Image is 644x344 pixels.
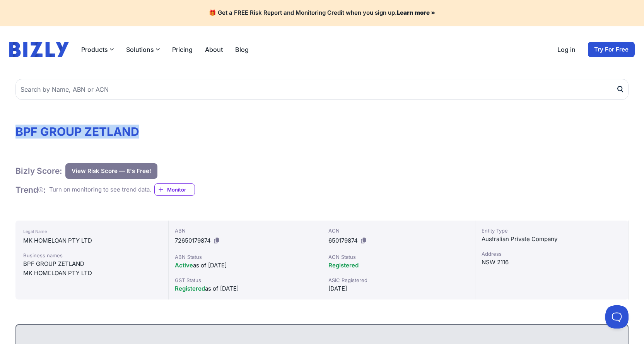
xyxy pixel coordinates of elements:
[23,236,161,245] div: MK HOMELOAN PTY LTD
[9,9,635,17] h4: 🎁 Get a FREE Risk Report and Monitoring Credit when you sign up.
[588,42,635,57] a: Try For Free
[205,45,223,54] a: About
[328,276,469,284] div: ASIC Registered
[175,227,315,234] div: ABN
[175,285,205,292] span: Registered
[15,79,629,100] input: Search by Name, ABN or ACN
[482,234,622,244] div: Australian Private Company
[15,125,629,139] h1: BPF GROUP ZETLAND
[235,45,249,54] a: Blog
[175,237,211,244] span: 72650179874
[65,163,157,179] button: View Risk Score — It's Free!
[482,250,622,258] div: Address
[175,253,315,261] div: ABN Status
[557,45,576,54] a: Log in
[175,261,315,270] div: as of [DATE]
[175,276,315,284] div: GST Status
[482,227,622,234] div: Entity Type
[23,259,161,269] div: BPF GROUP ZETLAND
[15,166,62,176] h1: Bizly Score:
[126,45,160,54] button: Solutions
[328,227,469,234] div: ACN
[328,262,359,269] span: Registered
[482,258,622,267] div: NSW 2116
[175,284,315,293] div: as of [DATE]
[15,185,46,195] h1: Trend :
[23,269,161,278] div: MK HOMELOAN PTY LTD
[154,183,195,196] a: Monitor
[605,305,629,329] iframe: Toggle Customer Support
[23,252,161,259] div: Business names
[328,237,358,244] span: 650179874
[49,185,151,194] div: Turn on monitoring to see trend data.
[397,9,435,16] a: Learn more »
[175,262,193,269] span: Active
[328,253,469,261] div: ACN Status
[81,45,114,54] button: Products
[172,45,193,54] a: Pricing
[23,227,161,236] div: Legal Name
[167,186,195,193] span: Monitor
[328,284,469,293] div: [DATE]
